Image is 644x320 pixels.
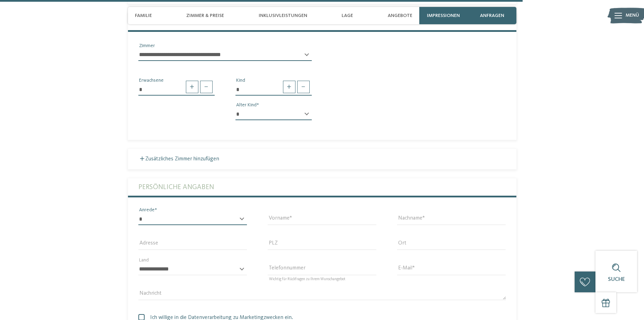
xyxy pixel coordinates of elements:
[186,13,224,19] span: Zimmer & Preise
[269,277,345,281] span: Wichtig für Rückfragen zu Ihrem Wunschangebot
[259,13,307,19] span: Inklusivleistungen
[480,13,504,19] span: anfragen
[138,156,219,162] label: Zusätzliches Zimmer hinzufügen
[427,13,460,19] span: Impressionen
[388,13,412,19] span: Angebote
[135,13,152,19] span: Familie
[608,277,625,282] span: Suche
[342,13,353,19] span: Lage
[138,178,506,196] label: Persönliche Angaben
